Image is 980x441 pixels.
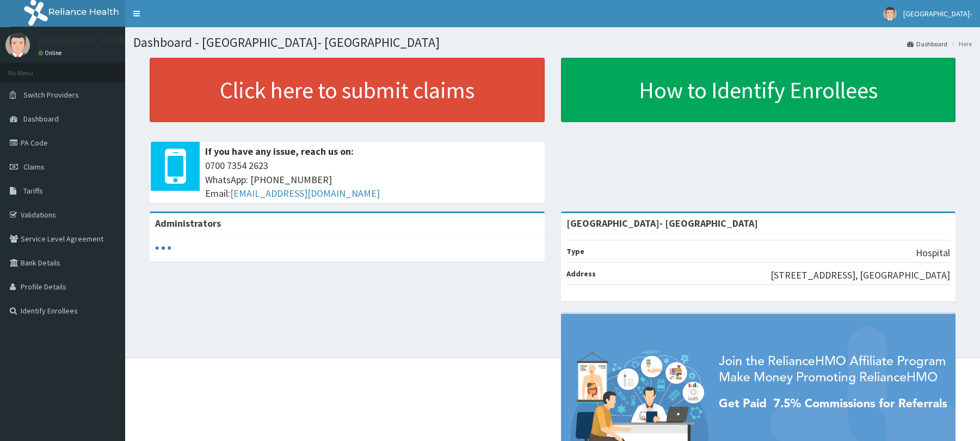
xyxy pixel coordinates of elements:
[150,58,545,122] a: Click here to submit claims
[23,114,59,124] span: Dashboard
[907,39,947,49] a: Dashboard
[38,49,64,57] a: Online
[883,7,897,21] img: User Image
[23,162,45,172] span: Claims
[38,35,131,45] p: [GEOGRAPHIC_DATA]-
[948,39,972,49] li: Here
[23,186,43,196] span: Tariffs
[566,246,584,256] b: Type
[230,187,380,200] a: [EMAIL_ADDRESS][DOMAIN_NAME]
[566,217,758,229] strong: [GEOGRAPHIC_DATA]- [GEOGRAPHIC_DATA]
[566,269,596,279] b: Address
[205,145,354,158] b: If you have any issue, reach us on:
[155,240,171,256] svg: audio-loading
[133,35,972,50] h1: Dashboard - [GEOGRAPHIC_DATA]- [GEOGRAPHIC_DATA]
[155,217,221,229] b: Administrators
[561,58,956,122] a: How to Identify Enrollees
[903,9,972,19] span: [GEOGRAPHIC_DATA]-
[916,246,950,260] p: Hospital
[205,159,539,201] span: 0700 7354 2623 WhatsApp: [PHONE_NUMBER] Email:
[5,33,30,57] img: User Image
[771,268,950,282] p: [STREET_ADDRESS], [GEOGRAPHIC_DATA]
[23,90,79,100] span: Switch Providers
